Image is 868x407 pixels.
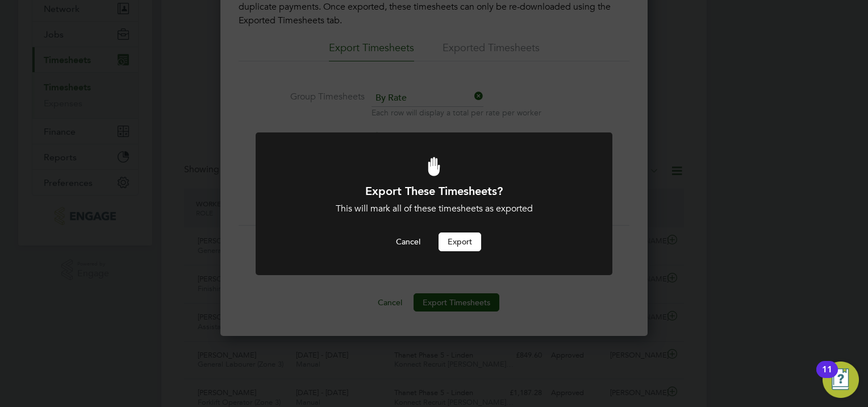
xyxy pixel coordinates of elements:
div: This will mark all of these timesheets as exported [286,203,582,215]
button: Export [439,232,481,251]
h1: Export These Timesheets? [286,184,582,198]
div: 11 [822,369,832,384]
button: Open Resource Center, 11 new notifications [823,362,859,398]
button: Cancel [387,232,429,251]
